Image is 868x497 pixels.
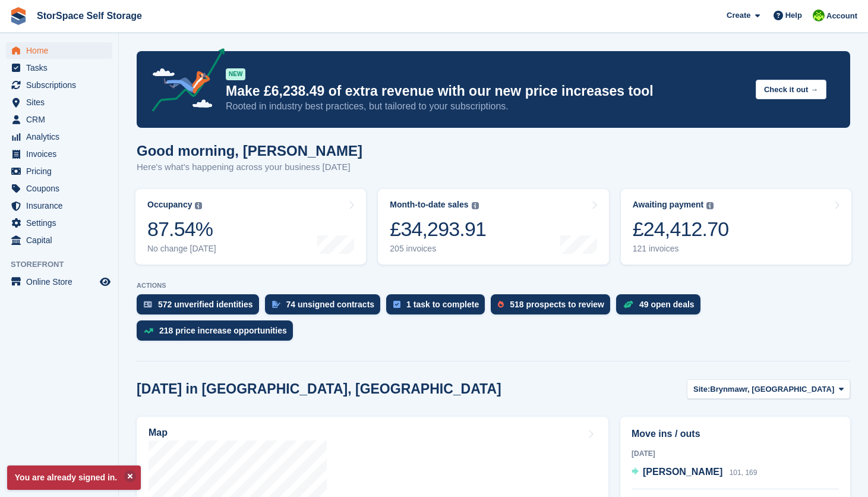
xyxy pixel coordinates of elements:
a: menu [6,77,112,93]
a: StorSpace Self Storage [32,6,147,26]
div: 572 unverified identities [158,300,253,309]
div: Awaiting payment [633,200,704,210]
div: 518 prospects to review [510,300,604,309]
div: £34,293.91 [390,217,486,241]
a: Awaiting payment £24,412.70 121 invoices [621,189,851,265]
span: 101, 169 [730,468,757,477]
div: 87.54% [147,217,216,241]
a: menu [6,273,112,290]
a: menu [6,128,112,145]
a: 518 prospects to review [491,294,616,320]
div: 218 price increase opportunities [159,326,287,335]
img: paul catt [813,10,825,21]
p: Make £6,238.49 of extra revenue with our new price increases tool [226,83,746,100]
a: menu [6,197,112,214]
div: 205 invoices [390,244,486,254]
span: Pricing [26,163,97,180]
a: 49 open deals [616,294,706,320]
span: Site: [693,383,710,395]
a: 74 unsigned contracts [265,294,387,320]
div: 1 task to complete [406,300,479,309]
a: Occupancy 87.54% No change [DATE] [135,189,366,265]
span: [PERSON_NAME] [643,467,722,477]
span: Create [727,10,750,21]
img: prospect-51fa495bee0391a8d652442698ab0144808aea92771e9ea1ae160a38d050c398.svg [498,301,504,308]
span: Invoices [26,146,97,162]
span: Analytics [26,128,97,145]
a: menu [6,163,112,180]
a: menu [6,232,112,248]
button: Check it out → [756,80,826,99]
img: icon-info-grey-7440780725fd019a000dd9b08b2336e03edf1995a4989e88bcd33f0948082b44.svg [472,202,479,209]
div: 49 open deals [639,300,695,309]
span: Coupons [26,180,97,197]
span: Tasks [26,59,97,76]
div: Month-to-date sales [390,200,468,210]
a: menu [6,59,112,76]
img: verify_identity-adf6edd0f0f0b5bbfe63781bf79b02c33cf7c696d77639b501bdc392416b5a36.svg [144,301,152,308]
img: price_increase_opportunities-93ffe204e8149a01c8c9dc8f82e8f89637d9d84a8eef4429ea346261dce0b2c0.svg [144,328,153,334]
span: Help [785,10,802,21]
h1: Good morning, [PERSON_NAME] [137,143,362,159]
span: CRM [26,111,97,128]
span: Settings [26,215,97,231]
img: contract_signature_icon-13c848040528278c33f63329250d36e43548de30e8caae1d1a13099fd9432cc5.svg [272,301,280,308]
div: No change [DATE] [147,244,216,254]
a: menu [6,215,112,231]
div: [DATE] [632,448,839,459]
p: Rooted in industry best practices, but tailored to your subscriptions. [226,100,746,113]
img: deal-1b604bf984904fb50ccaf53a9ad4b4a5d6e5aea283cecdc64d6e3604feb123c2.svg [623,300,633,309]
div: Occupancy [147,200,192,210]
img: stora-icon-8386f47178a22dfd0bd8f6a31ec36ba5ce8667c1dd55bd0f319d3a0aa187defe.svg [10,7,27,25]
h2: [DATE] in [GEOGRAPHIC_DATA], [GEOGRAPHIC_DATA] [137,381,501,397]
img: icon-info-grey-7440780725fd019a000dd9b08b2336e03edf1995a4989e88bcd33f0948082b44.svg [195,202,202,209]
img: task-75834270c22a3079a89374b754ae025e5fb1db73e45f91037f5363f120a921f8.svg [393,301,400,308]
a: menu [6,42,112,59]
span: Sites [26,94,97,111]
div: 74 unsigned contracts [286,300,375,309]
span: Insurance [26,197,97,214]
button: Site: Brynmawr, [GEOGRAPHIC_DATA] [687,379,850,399]
p: Here's what's happening across your business [DATE] [137,161,362,174]
span: Subscriptions [26,77,97,93]
h2: Map [149,427,168,438]
a: Preview store [98,275,112,289]
a: [PERSON_NAME] 101, 169 [632,465,757,480]
a: 572 unverified identities [137,294,265,320]
p: You are already signed in. [7,465,141,490]
p: ACTIONS [137,282,850,290]
span: Storefront [11,259,118,270]
a: menu [6,146,112,162]
a: menu [6,111,112,128]
span: Capital [26,232,97,248]
a: menu [6,180,112,197]
img: icon-info-grey-7440780725fd019a000dd9b08b2336e03edf1995a4989e88bcd33f0948082b44.svg [706,202,714,209]
div: 121 invoices [633,244,729,254]
div: £24,412.70 [633,217,729,241]
a: 218 price increase opportunities [137,320,299,347]
span: Online Store [26,273,97,290]
img: price-adjustments-announcement-icon-8257ccfd72463d97f412b2fc003d46551f7dbcb40ab6d574587a9cd5c0d94... [142,48,225,116]
span: Brynmawr, [GEOGRAPHIC_DATA] [710,383,834,395]
a: Month-to-date sales £34,293.91 205 invoices [378,189,608,265]
span: Account [826,10,857,22]
div: NEW [226,68,245,80]
span: Home [26,42,97,59]
a: menu [6,94,112,111]
h2: Move ins / outs [632,427,839,441]
a: 1 task to complete [386,294,491,320]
